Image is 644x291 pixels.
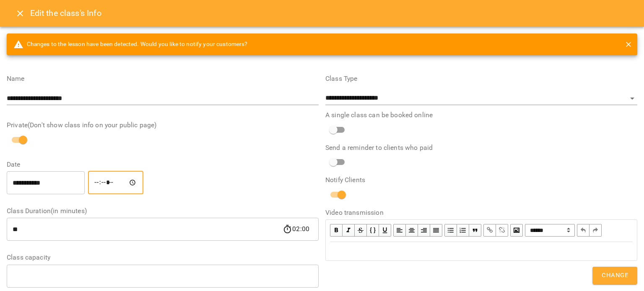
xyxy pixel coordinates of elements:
[589,224,602,237] button: Redo
[444,224,457,237] button: UL
[577,224,589,237] button: Undo
[355,224,367,237] button: Strikethrough
[325,112,637,118] label: A single class can be booked online
[7,254,319,261] label: Class capacity
[325,75,637,82] label: Class Type
[483,224,496,237] button: Link
[326,242,636,260] div: Edit text
[325,177,637,183] label: Notify Clients
[10,3,30,23] button: Close
[602,270,628,281] span: Change
[418,224,430,237] button: Align Right
[325,144,637,151] label: Send a reminder to clients who paid
[457,224,469,237] button: OL
[343,224,355,237] button: Italic
[7,75,319,82] label: Name
[525,224,575,237] span: Normal
[393,224,406,237] button: Align Left
[469,224,481,237] button: Blockquote
[379,224,391,237] button: Underline
[367,224,379,237] button: Monospace
[325,209,637,216] label: Video transmission
[406,224,418,237] button: Align Center
[525,224,575,237] select: Block type
[7,208,319,214] label: Class Duration(in minutes)
[623,39,634,50] button: close
[496,224,508,237] button: Remove Link
[13,39,248,49] span: Changes to the lesson have been detected. Would you like to notify your customers?
[330,224,343,237] button: Bold
[430,224,442,237] button: Align Justify
[30,7,101,20] h6: Edit the class's Info
[510,224,523,237] button: Image
[592,267,637,284] button: Change
[7,161,319,168] label: Date
[7,122,319,129] label: Private(Don't show class info on your public page)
